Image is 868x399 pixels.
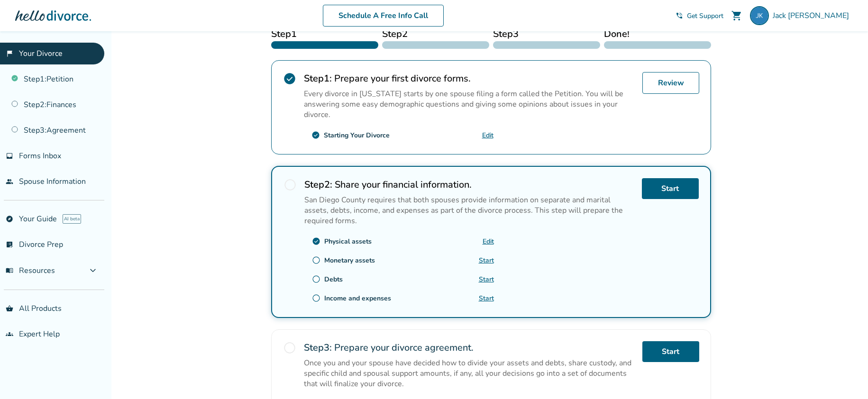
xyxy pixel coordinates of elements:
span: Resources [6,265,55,276]
a: Start [479,294,494,303]
span: radio_button_unchecked [312,275,320,283]
span: groups [6,330,13,338]
p: Every divorce in [US_STATE] starts by one spouse filing a form called the Petition. You will be a... [304,89,635,120]
a: Review [642,72,699,94]
p: Once you and your spouse have decided how to divide your assets and debts, share custody, and spe... [304,358,635,389]
div: Physical assets [324,237,372,246]
span: Step 2 [382,27,489,41]
span: shopping_basket [6,305,13,312]
a: Start [642,178,699,199]
span: inbox [6,152,13,160]
span: radio_button_unchecked [312,256,320,264]
a: Edit [483,237,494,246]
span: Done! [604,27,711,41]
span: menu_book [6,267,13,274]
a: phone_in_talkGet Support [676,11,723,20]
h2: Prepare your first divorce forms. [304,72,635,85]
span: AI beta [63,214,81,224]
span: radio_button_unchecked [283,178,297,191]
span: Get Support [687,11,723,20]
span: radio_button_unchecked [312,294,320,302]
h2: Prepare your divorce agreement. [304,341,635,354]
span: expand_more [87,265,99,276]
span: check_circle [283,72,296,85]
span: Forms Inbox [19,151,61,161]
p: San Diego County requires that both spouses provide information on separate and marital assets, d... [304,195,634,226]
span: Jack [PERSON_NAME] [773,10,853,21]
span: shopping_cart [731,10,742,21]
span: list_alt_check [6,241,13,248]
span: check_circle [312,237,320,245]
span: Step 1 [271,27,378,41]
div: Debts [324,275,343,284]
a: Start [642,341,699,362]
strong: Step 3 : [304,341,332,354]
a: Edit [482,131,493,140]
div: Monetary assets [324,256,375,265]
span: phone_in_talk [676,12,683,19]
span: explore [6,215,13,223]
span: flag_2 [6,50,13,57]
img: jack.kirk01@gmail.com [750,6,769,25]
h2: Share your financial information. [304,178,634,191]
iframe: Chat Widget [821,354,868,399]
span: check_circle [311,131,320,139]
strong: Step 1 : [304,72,332,85]
div: Income and expenses [324,294,391,303]
a: Start [479,275,494,284]
div: Starting Your Divorce [324,131,390,140]
strong: Step 2 : [304,178,332,191]
span: Step 3 [493,27,600,41]
span: radio_button_unchecked [283,341,296,354]
span: people [6,178,13,185]
a: Schedule A Free Info Call [323,5,444,27]
a: Start [479,256,494,265]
